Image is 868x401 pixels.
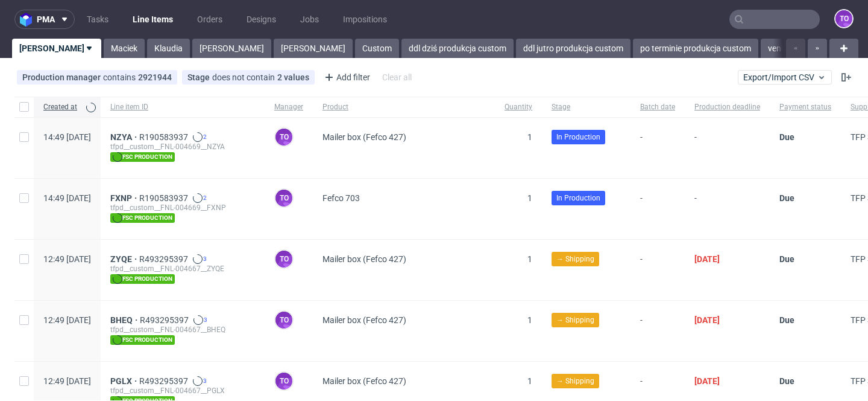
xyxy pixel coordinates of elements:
[190,254,207,264] a: 3
[640,132,675,164] span: -
[139,132,190,142] a: R190583937
[43,315,91,325] span: 12:49 [DATE]
[527,376,532,386] span: 1
[110,274,175,284] span: fsc production
[190,376,207,386] a: 3
[37,15,55,24] span: pma
[139,254,190,264] a: R493295397
[110,254,139,264] span: ZYQE
[640,193,675,225] span: -
[556,193,600,204] span: In Production
[527,315,532,325] span: 1
[147,39,190,58] a: Klaudia
[80,10,116,29] a: Tasks
[322,132,406,142] span: Mailer box (Fefco 427)
[239,10,283,29] a: Designs
[640,315,675,347] span: -
[275,312,292,329] figcaption: to
[110,193,139,203] a: FXNP
[640,254,675,286] span: -
[527,132,532,142] span: 1
[274,39,353,58] a: [PERSON_NAME]
[110,132,139,142] span: NZYA
[191,315,207,325] a: 3
[203,254,207,264] span: 3
[139,193,190,203] a: R190583937
[779,376,794,386] span: Due
[125,10,180,29] a: Line Items
[779,132,794,142] span: Due
[694,102,760,112] span: Production deadline
[190,193,207,203] a: 2
[110,142,255,152] div: tfpd__custom__FNL-004669__NZYA
[355,39,399,58] a: Custom
[43,376,91,386] span: 12:49 [DATE]
[556,376,594,387] span: → Shipping
[110,315,140,325] a: BHEQ
[322,376,406,386] span: Mailer box (Fefco 427)
[110,213,175,223] span: fsc production
[322,315,406,325] span: Mailer box (Fefco 427)
[322,193,360,203] span: Fefco 703
[103,72,138,82] span: contains
[556,132,600,143] span: In Production
[556,254,594,265] span: → Shipping
[139,376,190,386] a: R493295397
[738,70,832,85] button: Export/Import CSV
[694,315,720,325] span: [DATE]
[110,386,255,396] div: tfpd__custom__FNL-004667__PGLX
[694,132,760,164] span: -
[779,193,794,203] span: Due
[110,376,139,386] a: PGLX
[275,373,292,390] figcaption: to
[322,254,406,264] span: Mailer box (Fefco 427)
[203,376,207,386] span: 3
[401,39,514,58] a: ddl dziś produkcja custom
[138,72,172,82] div: 2921944
[527,193,532,203] span: 1
[43,193,91,203] span: 14:49 [DATE]
[203,132,207,142] span: 2
[14,10,75,29] button: pma
[275,129,292,146] figcaption: to
[203,193,207,203] span: 2
[275,251,292,268] figcaption: to
[20,13,37,27] img: logo
[779,254,794,264] span: Due
[190,10,230,29] a: Orders
[336,10,394,29] a: Impositions
[110,325,255,335] div: tfpd__custom__FNL-004667__BHEQ
[516,39,631,58] a: ddl jutro produkcja custom
[104,39,145,58] a: Maciek
[779,315,794,325] span: Due
[552,102,621,112] span: Stage
[743,72,826,82] span: Export/Import CSV
[110,335,175,345] span: fsc production
[322,102,485,112] span: Product
[43,102,81,112] span: Created at
[694,376,720,386] span: [DATE]
[110,102,255,112] span: Line item ID
[779,102,831,112] span: Payment status
[110,152,175,162] span: fsc production
[640,102,675,112] span: Batch date
[187,72,212,82] span: Stage
[110,203,255,213] div: tfpd__custom__FNL-004669__FXNP
[505,102,532,112] span: Quantity
[275,190,292,207] figcaption: to
[43,132,91,142] span: 14:49 [DATE]
[204,315,207,325] span: 3
[694,193,760,225] span: -
[192,39,271,58] a: [PERSON_NAME]
[319,68,373,87] div: Add filter
[140,315,191,325] a: R493295397
[556,315,594,326] span: → Shipping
